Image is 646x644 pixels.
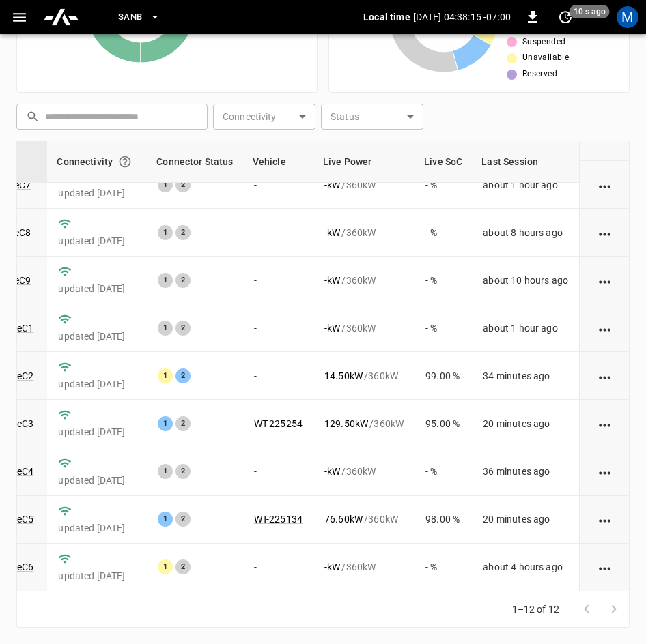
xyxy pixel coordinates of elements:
[43,4,79,30] img: ampcontrol.io logo
[596,465,613,478] div: action cell options
[415,448,472,496] td: - %
[58,234,136,248] p: updated [DATE]
[158,559,173,574] div: 1
[472,448,579,496] td: 36 minutes ago
[617,6,638,28] div: profile-icon
[175,273,191,288] div: 2
[415,352,472,400] td: 99.00 %
[313,141,415,183] th: Live Power
[324,369,363,383] p: 14.50 kW
[413,10,511,24] p: [DATE] 04:38:15 -07:00
[175,464,191,479] div: 2
[472,400,579,448] td: 20 minutes ago
[158,368,173,383] div: 1
[472,304,579,352] td: about 1 hour ago
[512,602,560,616] p: 1–12 of 12
[324,226,340,239] p: - kW
[324,274,340,287] p: - kW
[472,209,579,257] td: about 8 hours ago
[415,400,472,448] td: 95.00 %
[243,448,313,496] td: -
[324,178,340,192] p: - kW
[472,161,579,209] td: about 1 hour ago
[113,4,166,31] button: SanB
[415,257,472,304] td: - %
[596,512,613,526] div: action cell options
[58,330,136,343] p: updated [DATE]
[58,282,136,295] p: updated [DATE]
[472,496,579,544] td: 20 minutes ago
[118,10,143,25] span: SanB
[522,68,557,81] span: Reserved
[324,321,340,335] p: - kW
[158,464,173,479] div: 1
[324,560,404,574] div: / 360 kW
[472,141,579,183] th: Last Session
[324,226,404,239] div: / 360 kW
[324,560,340,574] p: - kW
[58,521,136,535] p: updated [DATE]
[596,369,613,383] div: action cell options
[113,149,137,174] button: Connection between the charger and our software.
[415,544,472,591] td: - %
[522,51,569,65] span: Unavailable
[243,544,313,591] td: -
[175,368,191,383] div: 2
[324,321,404,335] div: / 360 kW
[243,304,313,352] td: -
[175,177,191,192] div: 2
[324,417,404,430] div: / 360 kW
[324,465,404,478] div: / 360 kW
[158,225,173,240] div: 1
[254,418,303,429] a: WT-225254
[158,416,173,431] div: 1
[596,274,613,287] div: action cell options
[472,257,579,304] td: about 10 hours ago
[243,141,313,183] th: Vehicle
[596,178,613,192] div: action cell options
[596,130,613,144] div: action cell options
[472,352,579,400] td: 34 minutes ago
[472,544,579,591] td: about 4 hours ago
[175,225,191,240] div: 2
[243,352,313,400] td: -
[415,161,472,209] td: - %
[243,257,313,304] td: -
[324,465,340,478] p: - kW
[58,473,136,487] p: updated [DATE]
[324,512,404,526] div: / 360 kW
[554,6,576,28] button: set refresh interval
[175,512,191,527] div: 2
[324,369,404,383] div: / 360 kW
[415,141,472,183] th: Live SoC
[596,321,613,335] div: action cell options
[175,321,191,336] div: 2
[158,177,173,192] div: 1
[254,514,303,525] a: WT-225134
[522,35,566,49] span: Suspended
[324,512,363,526] p: 76.60 kW
[415,496,472,544] td: 98.00 %
[175,559,191,574] div: 2
[58,425,136,439] p: updated [DATE]
[415,304,472,352] td: - %
[58,569,136,583] p: updated [DATE]
[596,226,613,239] div: action cell options
[147,141,242,183] th: Connector Status
[58,377,136,391] p: updated [DATE]
[243,209,313,257] td: -
[415,209,472,257] td: - %
[158,512,173,527] div: 1
[58,186,136,200] p: updated [DATE]
[158,321,173,336] div: 1
[324,274,404,287] div: / 360 kW
[570,5,610,18] span: 10 s ago
[596,560,613,574] div: action cell options
[324,417,368,430] p: 129.50 kW
[57,149,137,174] div: Connectivity
[175,416,191,431] div: 2
[158,273,173,288] div: 1
[363,10,410,24] p: Local time
[243,161,313,209] td: -
[324,178,404,192] div: / 360 kW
